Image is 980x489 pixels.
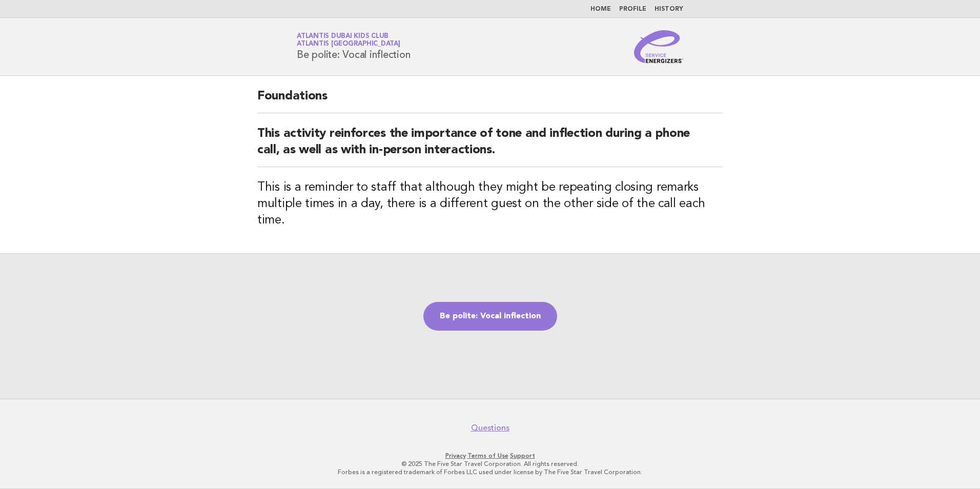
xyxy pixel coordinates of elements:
p: · · [176,452,804,460]
a: Profile [619,6,646,12]
a: Atlantis Dubai Kids ClubAtlantis [GEOGRAPHIC_DATA] [297,33,400,47]
a: Be polite: Vocal inflection [423,302,557,331]
h2: This activity reinforces the importance of tone and inflection during a phone call, as well as wi... [257,126,723,167]
a: Support [510,452,535,459]
p: Forbes is a registered trademark of Forbes LLC used under license by The Five Star Travel Corpora... [176,468,804,476]
a: Home [590,6,611,12]
h3: This is a reminder to staff that although they might be repeating closing remarks multiple times ... [257,179,723,229]
img: Service Energizers [634,30,683,63]
h1: Be polite: Vocal inflection [297,33,410,60]
a: Questions [471,423,509,433]
span: Atlantis [GEOGRAPHIC_DATA] [297,41,400,48]
h2: Foundations [257,88,723,113]
a: Privacy [445,452,466,459]
a: Terms of Use [467,452,508,459]
p: © 2025 The Five Star Travel Corporation. All rights reserved. [176,460,804,468]
a: History [655,6,683,12]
